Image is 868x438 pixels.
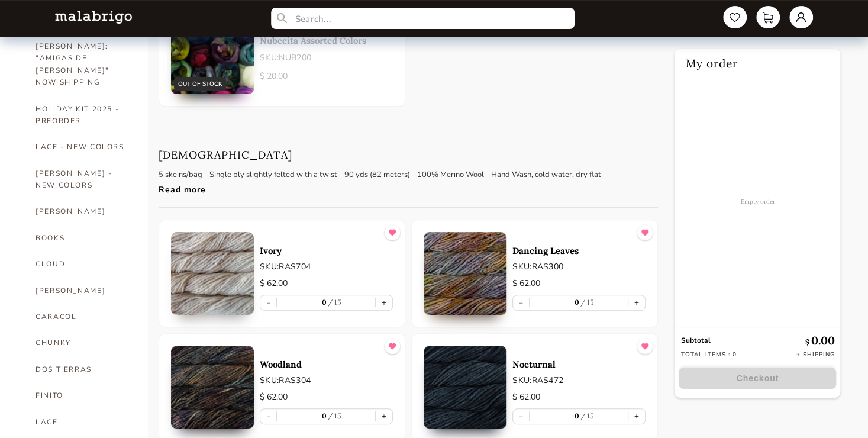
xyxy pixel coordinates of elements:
[675,368,840,389] a: Checkout
[36,96,130,134] a: HOLIDAY KIT 2025 - PREORDER
[36,225,130,251] a: BOOKS
[260,359,393,370] a: Woodland
[171,232,254,315] img: 0.jpg
[260,35,393,46] a: Nubecita Assorted Colors
[36,251,130,277] a: CLOUD
[579,298,595,307] label: 15
[628,295,645,310] button: +
[260,391,393,404] p: $ 62.00
[55,11,132,23] img: L5WsItTXhTFtyxb3tkNoXNspfcfOAAWlbXYcuBTUg0FA22wzaAJ6kXiYLTb6coiuTfQf1mE2HwVko7IAAAAASUVORK5CYII=
[36,409,130,435] a: LACE
[512,359,646,370] a: Nocturnal
[260,260,393,273] p: SKU: RAS704
[36,134,130,160] a: LACE - NEW COLORS
[675,78,840,325] div: Empty order
[159,148,292,162] h1: [DEMOGRAPHIC_DATA]
[512,374,646,387] p: SKU: RAS472
[805,333,834,347] p: 0.00
[424,232,506,315] img: 0.jpg
[376,409,392,424] button: +
[36,278,130,304] a: [PERSON_NAME]
[579,411,595,420] label: 15
[512,245,646,256] a: Dancing Leaves
[680,336,710,345] strong: Subtotal
[679,368,836,389] button: Checkout
[260,374,393,387] p: SKU: RAS304
[376,295,392,310] button: +
[171,11,254,94] a: OUT OF STOCK
[159,169,601,180] p: 5 skeins/bag - Single ply slightly felted with a twist - 90 yds (82 meters) - 100% Merino Wool - ...
[36,304,130,330] a: CARACOL
[36,33,130,96] a: [PERSON_NAME]: "AMIGAS DE [PERSON_NAME]" NOW SHIPPING
[36,356,130,382] a: DOS TIERRAS
[796,350,834,359] p: + Shipping
[327,298,342,307] label: 15
[805,337,811,346] span: $
[36,198,130,224] a: [PERSON_NAME]
[512,391,646,404] p: $ 62.00
[171,11,254,94] img: 0.jpg
[171,346,254,429] img: 0.jpg
[424,346,506,429] img: 0.jpg
[36,382,130,408] a: FINITO
[260,51,393,64] p: SKU: NUB200
[260,245,393,256] a: Ivory
[260,70,393,83] p: $ 20.00
[159,178,601,195] div: Read more
[680,49,834,78] h2: My order
[628,409,645,424] button: +
[512,260,646,273] p: SKU: RAS300
[327,411,342,420] label: 15
[36,160,130,199] a: [PERSON_NAME] - NEW COLORS
[512,277,646,290] p: $ 62.00
[271,8,574,29] input: Search...
[260,277,393,290] p: $ 62.00
[36,330,130,356] a: CHUNKY
[178,80,222,88] p: OUT OF STOCK
[680,350,736,359] p: Total items : 0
